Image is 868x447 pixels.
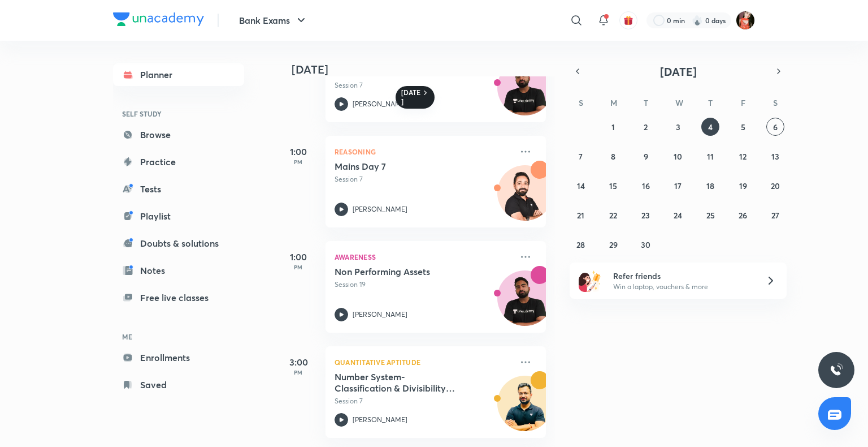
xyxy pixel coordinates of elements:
a: Enrollments [113,346,244,369]
abbr: Friday [741,97,745,108]
button: September 12, 2025 [734,147,752,165]
h6: SELF STUDY [113,104,244,123]
a: Practice [113,151,244,173]
abbr: September 7, 2025 [579,151,583,162]
button: September 18, 2025 [701,177,719,195]
button: September 5, 2025 [734,118,752,136]
h5: Non Performing Assets [335,266,475,277]
button: September 14, 2025 [572,177,590,195]
abbr: Tuesday [644,97,648,108]
button: September 23, 2025 [637,206,655,224]
abbr: September 13, 2025 [771,151,779,162]
p: Win a laptop, vouchers & more [613,282,752,292]
p: Session 7 [335,396,512,406]
p: [PERSON_NAME] [353,415,407,425]
img: Company Logo [113,12,204,26]
abbr: Sunday [579,97,583,108]
p: [PERSON_NAME] [353,310,407,320]
button: September 1, 2025 [604,118,622,136]
abbr: September 10, 2025 [674,151,682,162]
abbr: September 28, 2025 [576,239,585,250]
button: September 2, 2025 [637,118,655,136]
abbr: September 1, 2025 [611,122,615,132]
img: streak [692,15,703,26]
button: September 30, 2025 [637,235,655,253]
abbr: September 22, 2025 [609,210,617,221]
a: Free live classes [113,286,244,309]
h5: 1:00 [276,145,321,158]
h5: Mains Day 7 [335,161,475,172]
img: ttu [830,363,843,377]
button: September 28, 2025 [572,235,590,253]
button: September 16, 2025 [637,177,655,195]
p: [PERSON_NAME] [353,204,407,214]
button: September 13, 2025 [766,147,784,165]
abbr: September 23, 2025 [641,210,650,221]
button: September 21, 2025 [572,206,590,224]
a: Playlist [113,205,244,227]
p: PM [276,369,321,376]
span: [DATE] [660,64,697,79]
p: [PERSON_NAME] [353,99,407,109]
button: avatar [619,11,637,29]
abbr: September 4, 2025 [708,122,713,132]
img: Avatar [498,277,552,331]
button: September 7, 2025 [572,147,590,165]
button: September 26, 2025 [734,206,752,224]
p: Awareness [335,250,512,264]
abbr: September 9, 2025 [644,151,648,162]
abbr: September 15, 2025 [609,180,617,191]
a: Doubts & solutions [113,232,244,255]
abbr: September 25, 2025 [706,210,715,221]
h6: [DATE] [401,88,421,106]
p: PM [276,264,321,270]
button: September 27, 2025 [766,206,784,224]
h5: 1:00 [276,250,321,264]
p: Session 7 [335,174,512,184]
abbr: Monday [610,97,617,108]
h5: 3:00 [276,355,321,369]
abbr: September 17, 2025 [674,180,682,191]
abbr: September 20, 2025 [771,180,780,191]
abbr: September 3, 2025 [676,122,680,132]
p: Session 19 [335,280,512,290]
img: avatar [623,15,633,25]
abbr: September 8, 2025 [611,151,615,162]
abbr: September 2, 2025 [644,122,648,132]
abbr: September 6, 2025 [773,122,778,132]
button: September 8, 2025 [604,147,622,165]
button: September 25, 2025 [701,206,719,224]
abbr: September 18, 2025 [706,180,714,191]
abbr: September 16, 2025 [642,180,650,191]
a: Saved [113,373,244,396]
a: Notes [113,259,244,282]
button: September 6, 2025 [766,118,784,136]
button: September 24, 2025 [669,206,687,224]
button: September 19, 2025 [734,177,752,195]
button: Bank Exams [232,9,315,32]
abbr: September 26, 2025 [739,210,747,221]
img: Avatar [498,171,552,226]
abbr: Thursday [708,97,713,108]
a: Tests [113,178,244,200]
abbr: September 24, 2025 [674,210,682,221]
a: Planner [113,63,244,86]
button: September 4, 2025 [701,118,719,136]
p: Reasoning [335,145,512,158]
abbr: September 14, 2025 [577,180,585,191]
abbr: September 12, 2025 [739,151,747,162]
img: Avatar [498,66,552,121]
h4: [DATE] [292,63,557,76]
a: Company Logo [113,12,204,29]
abbr: September 29, 2025 [609,239,618,250]
h5: Number System- Classification & Divisibility Rules [335,371,475,394]
img: Avatar [498,382,552,436]
abbr: September 21, 2025 [577,210,584,221]
abbr: Saturday [773,97,778,108]
button: September 9, 2025 [637,147,655,165]
button: September 3, 2025 [669,118,687,136]
img: Minakshi gakre [736,11,755,30]
abbr: September 5, 2025 [741,122,745,132]
button: September 22, 2025 [604,206,622,224]
button: September 20, 2025 [766,177,784,195]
